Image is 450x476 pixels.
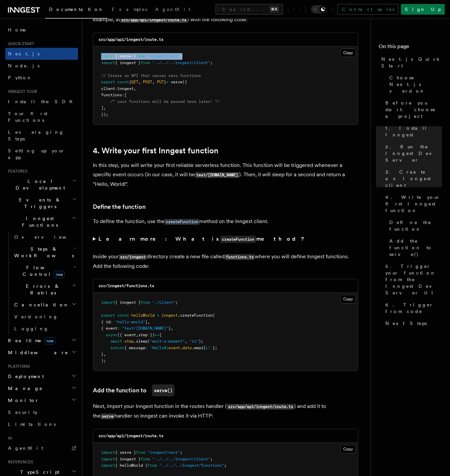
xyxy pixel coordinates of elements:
span: { [129,80,131,84]
span: ( [213,313,215,318]
span: Middleware [5,349,68,356]
a: Limitations [5,418,78,430]
span: Add the function to serve() [389,238,442,258]
span: : [122,93,124,97]
code: test/[DOMAIN_NAME] [195,172,239,178]
span: 3. Create an Inngest client [385,169,442,189]
code: functions.ts [225,254,255,260]
span: import [101,463,115,468]
span: import [101,450,115,455]
button: Middleware [5,347,78,358]
a: Next.js [5,48,78,60]
summary: Learn more: What iscreateFunctionmethod? [93,234,358,244]
code: createFunction [164,219,199,225]
span: Your first Functions [8,111,47,123]
button: Local Development [5,175,78,194]
span: = [157,313,159,318]
span: }; [213,346,217,350]
span: ; [180,54,182,58]
code: src/inngest/functions.ts [98,283,154,288]
span: // Create an API that serves zero functions [101,73,201,78]
span: "hello-world" [115,320,145,324]
button: Copy [340,445,356,453]
span: } [101,352,103,357]
span: await [110,339,122,344]
span: Inngest tour [5,89,37,94]
span: , [134,86,136,91]
span: Features [5,169,28,174]
span: Steps & Workflows [12,246,74,259]
button: Events & Triggers [5,194,78,212]
a: Home [5,24,78,36]
span: Overview [14,234,83,240]
span: Deployment [5,373,44,380]
code: src/app/api/inngest/route.ts [227,404,294,410]
span: PUT [157,80,164,84]
span: Examples [112,7,147,12]
strong: Learn more: What is method? [98,236,306,242]
span: } [168,326,171,331]
span: ; [175,300,178,305]
a: Documentation [45,2,108,19]
a: Before you start: choose a project [383,97,442,122]
a: Sign Up [401,4,445,15]
span: Manage [5,385,43,392]
span: ] [101,106,103,110]
button: Cancellation [12,299,78,311]
span: AgentKit [8,445,43,451]
span: : [110,320,113,324]
span: , [103,106,106,110]
span: , [185,339,187,344]
span: , [136,333,138,337]
button: Errors & Retries [12,280,78,299]
button: Steps & Workflows [12,243,78,262]
code: serve [100,414,114,419]
span: Events & Triggers [5,197,72,210]
span: Setting up your app [8,148,65,160]
span: { inngest } [115,300,141,305]
button: Copy [340,48,356,57]
span: POST [143,80,152,84]
span: : [145,346,148,350]
span: } [164,80,166,84]
span: ; [210,457,213,461]
a: 4. Write your first Inngest function [383,191,442,216]
a: Setting up your app [5,145,78,163]
span: "1s" [189,339,199,344]
button: Copy [340,295,356,303]
span: inngest [117,86,134,91]
span: Choose Next.js version [389,74,442,94]
span: { inngest } [115,60,141,65]
span: "test/[DOMAIN_NAME]" [122,326,168,331]
span: from [141,300,150,305]
span: [ [124,93,127,97]
span: { inngest } [115,457,141,461]
a: Security [5,406,78,418]
p: To define the function, use the method on the Inngest client. [93,217,358,226]
span: { message [124,346,145,350]
a: Next.js Quick Start [379,53,442,72]
button: Realtimenew [5,335,78,347]
span: Next.js [8,51,39,56]
a: AgentKit [5,442,78,454]
p: In this step, you will write your first reliable serverless function. This function will be trigg... [93,161,358,189]
a: 3. Create an Inngest client [383,166,442,191]
span: . [180,346,182,350]
span: AI [5,436,12,441]
span: "wait-a-moment" [150,339,185,344]
span: { helloWorld } [115,463,148,468]
a: 4. Write your first Inngest function [93,146,219,155]
span: step [124,339,134,344]
span: "../../../inngest/functions" [159,463,224,468]
a: Examples [108,2,151,18]
span: .createFunction [178,313,213,318]
span: Next Steps [385,320,427,327]
span: Install the SDK [8,99,77,104]
span: { serve } [115,54,136,58]
a: createFunction [164,218,199,224]
span: }); [101,112,108,117]
span: Platform [5,364,30,369]
code: serve() [152,384,174,396]
span: async [106,333,117,337]
a: Leveraging Steps [5,126,78,145]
